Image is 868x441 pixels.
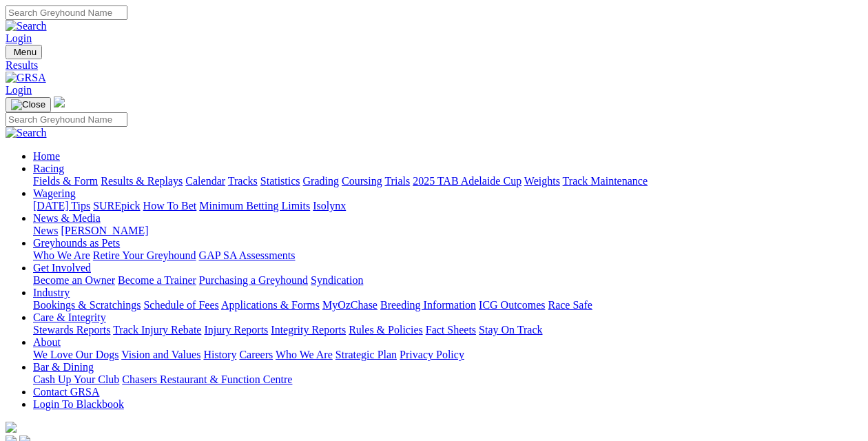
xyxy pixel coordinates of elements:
a: Industry [33,287,70,298]
a: Tracks [228,175,258,187]
a: SUREpick [93,200,140,212]
a: Chasers Restaurant & Function Centre [122,373,292,385]
a: News [33,225,58,236]
a: We Love Our Dogs [33,349,118,360]
a: ICG Outcomes [479,299,545,311]
a: Racing [33,163,64,174]
a: Coursing [342,175,382,187]
a: Retire Your Greyhound [93,249,196,261]
div: Wagering [33,200,862,212]
a: Minimum Betting Limits [199,200,310,212]
div: Get Involved [33,274,862,287]
a: Weights [524,175,560,187]
a: Become an Owner [33,274,115,286]
a: Who We Are [33,249,90,261]
a: Applications & Forms [221,299,320,311]
img: Search [6,127,47,139]
a: Greyhounds as Pets [33,237,120,249]
div: Bar & Dining [33,373,862,386]
a: Injury Reports [204,324,268,336]
a: Purchasing a Greyhound [199,274,308,286]
div: Industry [33,299,862,311]
a: Statistics [260,175,300,187]
a: Home [33,150,60,162]
a: Wagering [33,187,76,199]
a: Race Safe [548,299,592,311]
img: GRSA [6,72,46,84]
a: Bar & Dining [33,361,94,373]
div: News & Media [33,225,862,237]
a: Contact GRSA [33,386,99,398]
a: Results & Replays [101,175,183,187]
a: Schedule of Fees [143,299,218,311]
img: Search [6,20,47,32]
a: How To Bet [143,200,197,212]
img: logo-grsa-white.png [6,422,17,433]
a: Bookings & Scratchings [33,299,141,311]
a: Syndication [311,274,363,286]
a: Login [6,32,32,44]
a: Care & Integrity [33,311,106,323]
a: MyOzChase [322,299,378,311]
a: Who We Are [276,349,333,360]
a: [PERSON_NAME] [61,225,148,236]
a: Results [6,59,862,72]
a: Trials [384,175,410,187]
a: 2025 TAB Adelaide Cup [413,175,521,187]
a: GAP SA Assessments [199,249,296,261]
a: [DATE] Tips [33,200,90,212]
div: About [33,349,862,361]
a: Track Injury Rebate [113,324,201,336]
a: Grading [303,175,339,187]
a: Vision and Values [121,349,200,360]
input: Search [6,112,127,127]
a: Integrity Reports [271,324,346,336]
div: Greyhounds as Pets [33,249,862,262]
input: Search [6,6,127,20]
a: Careers [239,349,273,360]
a: Stay On Track [479,324,542,336]
a: Stewards Reports [33,324,110,336]
img: logo-grsa-white.png [54,96,65,107]
a: Get Involved [33,262,91,274]
span: Menu [14,47,37,57]
a: Breeding Information [380,299,476,311]
a: About [33,336,61,348]
div: Racing [33,175,862,187]
a: History [203,349,236,360]
a: Strategic Plan [335,349,397,360]
a: Privacy Policy [400,349,464,360]
div: Care & Integrity [33,324,862,336]
a: Isolynx [313,200,346,212]
a: Become a Trainer [118,274,196,286]
a: Fact Sheets [426,324,476,336]
button: Toggle navigation [6,97,51,112]
a: News & Media [33,212,101,224]
a: Calendar [185,175,225,187]
a: Fields & Form [33,175,98,187]
a: Cash Up Your Club [33,373,119,385]
img: Close [11,99,45,110]
button: Toggle navigation [6,45,42,59]
a: Login [6,84,32,96]
a: Rules & Policies [349,324,423,336]
a: Login To Blackbook [33,398,124,410]
a: Track Maintenance [563,175,648,187]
